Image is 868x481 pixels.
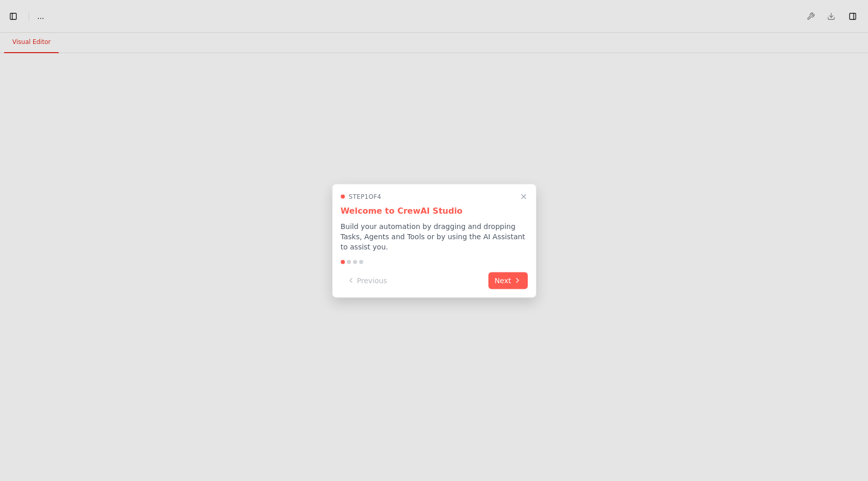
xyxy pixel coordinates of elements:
h3: Welcome to CrewAI Studio [341,204,528,217]
span: Step 1 of 4 [349,192,382,200]
button: Next [488,272,528,289]
button: Close walkthrough [518,190,530,202]
p: Build your automation by dragging and dropping Tasks, Agents and Tools or by using the AI Assista... [341,221,528,251]
button: Hide left sidebar [6,9,20,24]
button: Previous [341,272,393,289]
